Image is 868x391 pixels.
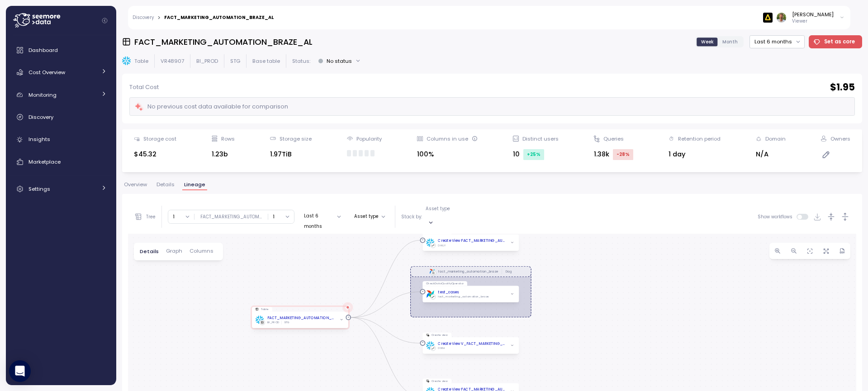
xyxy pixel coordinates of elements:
[146,214,156,220] p: Tree
[426,282,464,285] p: CheckDataQualityOperator
[438,341,505,346] a: Create View V_FACT_MARKETING_AUTOMATION
[230,57,240,65] p: STG
[212,149,235,160] div: 1.23b
[284,321,289,325] div: STG
[267,321,279,325] div: BI_PROD
[505,269,512,274] p: Dag
[129,83,159,92] p: Total Cost
[28,69,65,76] span: Cost Overview
[438,238,505,244] a: Create View FACT_MARKETING_AUTOMATION_BCK_20240430
[268,210,294,223] button: 1
[133,15,154,20] a: Discovery
[417,149,478,160] div: 100%
[300,211,345,222] button: Last 6 months
[777,13,786,22] img: ACg8ocJVpZmcSGWwMtu5rD7dhZEEx0UtNmf6XxJ2U0GgqKVvQW5jrg=s96-c
[678,135,721,142] div: Retention period
[432,379,448,383] p: Create view
[196,57,218,65] p: BI_PROD
[168,210,194,223] button: 1
[28,91,57,99] span: Monitoring
[28,136,50,143] span: Insights
[438,269,498,274] div: fact_marketing_automation_braze
[438,290,459,295] a: test_cases
[756,149,786,160] div: N/A
[9,180,113,198] a: Settings
[190,249,213,254] span: Columns
[9,108,113,126] a: Discovery
[134,149,176,160] div: $45.32
[792,11,834,18] div: [PERSON_NAME]
[763,13,773,22] img: 6628aa71fabf670d87b811be.PNG
[438,347,445,350] div: DWH
[758,214,797,220] span: Show workflows
[438,295,489,299] div: fact_marketing_automation_braze
[830,81,855,94] h2: $ 1.95
[9,131,113,149] a: Insights
[270,149,312,160] div: 1.97TiB
[292,57,310,65] p: Status:
[427,135,478,142] div: Columns in use
[613,149,633,160] div: -28 %
[9,360,31,382] div: Open Intercom Messenger
[157,15,161,21] div: >
[99,17,110,24] button: Collapse navigation
[164,15,274,20] div: FACT_MARKETING_AUTOMATION_BRAZE_AL
[252,57,280,65] p: Base table
[432,333,448,337] p: Create view
[792,18,834,24] p: Viewer
[9,41,113,59] a: Dashboard
[356,135,382,142] div: Popularity
[184,182,205,187] span: Lineage
[351,211,389,222] button: Asset type
[261,307,269,311] p: Table
[765,135,786,142] div: Domain
[830,135,850,142] div: Owners
[426,206,450,212] p: Asset type
[161,57,184,65] p: VR48907
[28,47,58,54] span: Dashboard
[809,35,863,48] button: Set as core
[221,135,235,142] div: Rows
[669,149,721,160] div: 1 day
[134,57,148,65] p: Table
[722,38,738,45] span: Month
[200,214,262,220] div: FACT_MARKETING_AUTOM ...
[314,54,365,67] button: No status
[327,57,352,65] div: No status
[513,149,559,160] div: 10
[28,185,50,193] span: Settings
[438,244,445,247] div: DAILY
[134,102,288,112] div: No previous cost data available for comparison
[9,86,113,104] a: Monitoring
[124,182,147,187] span: Overview
[523,149,544,160] div: +25 %
[9,153,113,171] a: Marketplace
[594,149,633,160] div: 1.38k
[824,36,855,48] span: Set as core
[28,158,61,165] span: Marketplace
[267,315,335,320] a: FACT_MARKETING_AUTOMATION_BRAZE_AL
[701,38,714,45] span: Week
[603,135,624,142] div: Queries
[9,63,113,81] a: Cost Overview
[166,249,182,254] span: Graph
[134,36,313,47] h3: FACT_MARKETING_AUTOMATION_BRAZE_AL
[140,249,159,254] span: Details
[522,135,559,142] div: Distinct users
[401,214,422,220] p: Stack by:
[749,35,805,48] button: Last 6 months
[280,135,312,142] div: Storage size
[157,182,175,187] span: Details
[28,113,53,121] span: Discovery
[143,135,176,142] div: Storage cost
